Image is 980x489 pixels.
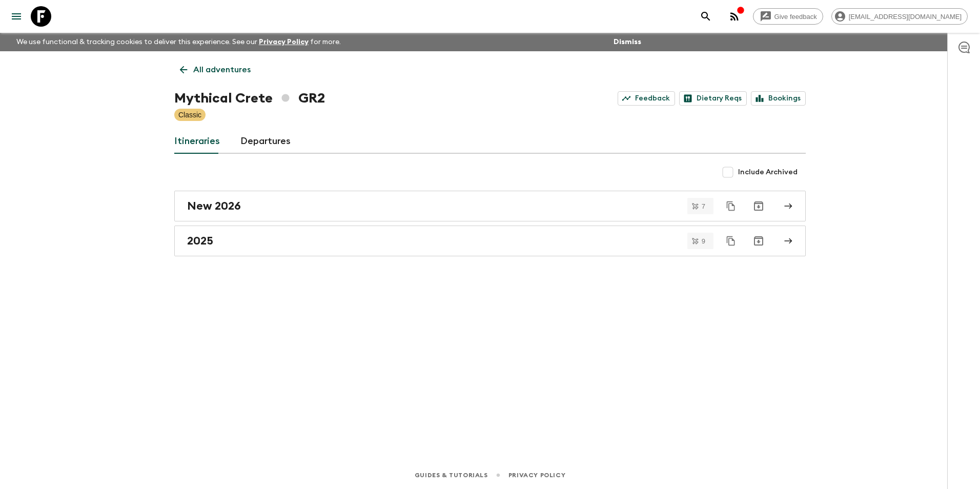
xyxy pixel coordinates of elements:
[174,129,220,154] a: Itineraries
[831,8,968,25] div: [EMAIL_ADDRESS][DOMAIN_NAME]
[722,232,740,250] button: Duplicate
[618,91,675,106] a: Feedback
[415,470,488,481] a: Guides & Tutorials
[174,191,806,221] a: New 2026
[679,91,747,106] a: Dietary Reqs
[6,6,27,27] button: menu
[193,64,251,76] p: All adventures
[696,238,711,244] span: 9
[769,13,823,21] span: Give feedback
[722,197,740,215] button: Duplicate
[751,91,806,106] a: Bookings
[738,167,798,177] span: Include Archived
[174,226,806,256] a: 2025
[696,203,711,210] span: 7
[174,59,256,80] a: All adventures
[748,196,769,216] button: Archive
[753,8,823,25] a: Give feedback
[174,88,325,109] h1: Mythical Crete GR2
[259,38,309,46] a: Privacy Policy
[240,129,291,154] a: Departures
[611,35,644,49] button: Dismiss
[748,231,769,251] button: Archive
[187,234,213,248] h2: 2025
[187,199,241,213] h2: New 2026
[696,6,716,27] button: search adventures
[12,33,345,51] p: We use functional & tracking cookies to deliver this experience. See our for more.
[843,13,967,21] span: [EMAIL_ADDRESS][DOMAIN_NAME]
[178,110,201,120] p: Classic
[508,470,565,481] a: Privacy Policy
